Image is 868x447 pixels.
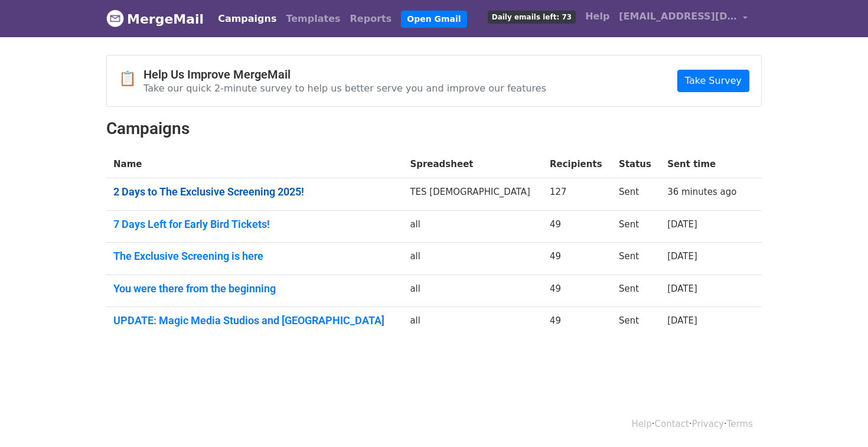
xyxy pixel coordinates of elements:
a: [EMAIL_ADDRESS][DOMAIN_NAME] [614,5,752,32]
a: Reports [345,7,397,31]
a: Privacy [692,419,724,429]
a: [DATE] [667,251,697,262]
iframe: Chat Widget [809,390,868,447]
a: Help [632,419,652,429]
h4: Help Us Improve MergeMail [143,67,546,81]
td: Sent [612,275,660,307]
a: Terms [727,419,753,429]
th: Recipients [543,151,612,178]
a: MergeMail [106,6,204,31]
a: You were there from the beginning [113,282,396,295]
a: [DATE] [667,219,697,230]
td: Sent [612,178,660,211]
th: Spreadsheet [403,151,543,178]
a: 7 Days Left for Early Bird Tickets! [113,218,396,231]
td: 127 [543,178,612,211]
td: 49 [543,275,612,307]
a: Take Survey [677,70,749,92]
a: UPDATE: Magic Media Studios and [GEOGRAPHIC_DATA] [113,314,396,327]
td: Sent [612,210,660,243]
p: Take our quick 2-minute survey to help us better serve you and improve our features [143,82,546,94]
td: TES [DEMOGRAPHIC_DATA] [403,178,543,211]
h2: Campaigns [106,119,762,139]
td: all [403,210,543,243]
th: Sent time [660,151,747,178]
a: Help [580,5,614,28]
th: Status [612,151,660,178]
td: all [403,275,543,307]
span: Daily emails left: 73 [488,11,576,24]
td: 49 [543,210,612,243]
th: Name [106,151,403,178]
a: Open Gmail [401,11,466,28]
a: Contact [655,419,689,429]
td: Sent [612,243,660,275]
a: Campaigns [213,7,281,31]
a: [DATE] [667,283,697,294]
a: 36 minutes ago [667,187,736,197]
td: all [403,243,543,275]
span: [EMAIL_ADDRESS][DOMAIN_NAME] [619,9,737,24]
td: Sent [612,307,660,339]
span: 📋 [119,70,143,87]
a: Templates [281,7,345,31]
img: MergeMail logo [106,9,124,27]
td: 49 [543,243,612,275]
a: 2 Days to The Exclusive Screening 2025! [113,185,396,198]
td: 49 [543,307,612,339]
a: [DATE] [667,315,697,326]
a: Daily emails left: 73 [483,5,580,28]
td: all [403,307,543,339]
a: The Exclusive Screening is here [113,250,396,263]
